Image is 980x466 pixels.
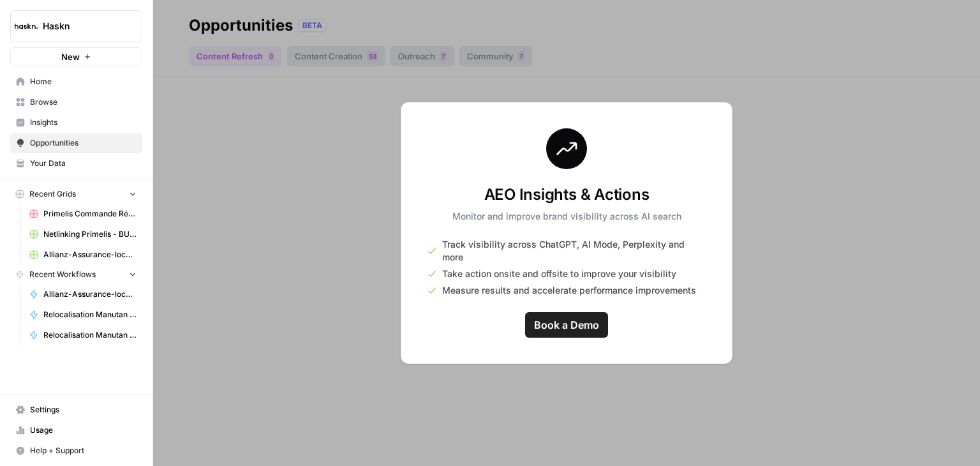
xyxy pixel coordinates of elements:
[29,269,96,280] span: Recent Workflows
[452,184,681,205] h3: AEO Insights & Actions
[29,188,76,200] span: Recent Grids
[30,137,137,149] span: Opportunities
[61,50,80,63] span: New
[10,440,142,461] button: Help + Support
[534,317,599,333] span: Book a Demo
[10,265,142,284] button: Recent Workflows
[30,76,137,87] span: Home
[442,267,676,280] span: Take action onsite and offsite to improve your visibility
[10,112,142,133] a: Insights
[43,20,120,33] span: Haskn
[24,304,142,325] a: Relocalisation Manutan - [GEOGRAPHIC_DATA] (PL)
[24,244,142,265] a: Allianz-Assurance-local v2 Grid
[10,400,142,420] a: Settings
[43,208,137,220] span: Primelis Commande Rédaction Netlinking (2).csv
[30,117,137,128] span: Insights
[10,71,142,92] a: Home
[442,238,706,264] span: Track visibility across ChatGPT, AI Mode, Perplexity and more
[30,96,137,108] span: Browse
[10,92,142,112] a: Browse
[30,404,137,416] span: Settings
[452,210,681,223] p: Monitor and improve brand visibility across AI search
[10,184,142,204] button: Recent Grids
[10,10,142,42] button: Workspace: Haskn
[15,15,38,38] img: Haskn Logo
[24,204,142,224] a: Primelis Commande Rédaction Netlinking (2).csv
[43,329,137,341] span: Relocalisation Manutan - [GEOGRAPHIC_DATA] ([GEOGRAPHIC_DATA])
[43,289,137,300] span: Allianz-Assurance-local v2
[10,420,142,440] a: Usage
[10,47,142,66] button: New
[525,312,608,338] a: Book a Demo
[24,325,142,345] a: Relocalisation Manutan - [GEOGRAPHIC_DATA] ([GEOGRAPHIC_DATA])
[30,445,137,456] span: Help + Support
[24,284,142,304] a: Allianz-Assurance-local v2
[10,133,142,153] a: Opportunities
[30,158,137,169] span: Your Data
[10,153,142,174] a: Your Data
[30,425,137,436] span: Usage
[24,224,142,244] a: Netlinking Primelis - BU US Grid
[43,229,137,240] span: Netlinking Primelis - BU US Grid
[43,249,137,260] span: Allianz-Assurance-local v2 Grid
[442,284,696,297] span: Measure results and accelerate performance improvements
[43,309,137,320] span: Relocalisation Manutan - [GEOGRAPHIC_DATA] (PL)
